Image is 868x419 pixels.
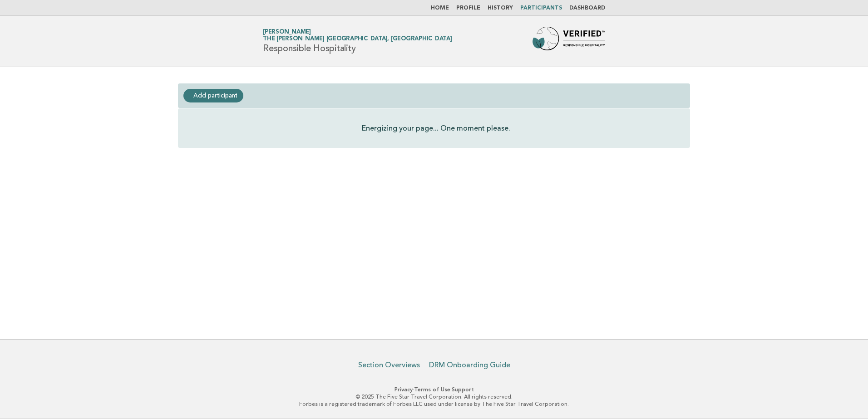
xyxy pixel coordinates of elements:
[431,5,449,11] a: Home
[488,5,513,11] a: History
[156,400,712,408] p: Forbes is a registered trademark of Forbes LLC used under license by The Five Star Travel Corpora...
[362,123,510,133] p: Energizing your page... One moment please.
[395,386,413,393] a: Privacy
[414,386,450,393] a: Terms of Use
[456,5,480,11] a: Profile
[452,386,474,393] a: Support
[156,393,712,400] p: © 2025 The Five Star Travel Corporation. All rights reserved.
[263,29,452,42] a: [PERSON_NAME]The [PERSON_NAME] [GEOGRAPHIC_DATA], [GEOGRAPHIC_DATA]
[263,29,452,53] h1: Responsible Hospitality
[358,361,420,370] a: Section Overviews
[183,89,243,102] a: Add participant
[533,27,605,56] img: Forbes Travel Guide
[520,5,562,11] a: Participants
[263,36,452,42] span: The [PERSON_NAME] [GEOGRAPHIC_DATA], [GEOGRAPHIC_DATA]
[429,361,510,370] a: DRM Onboarding Guide
[156,386,712,393] p: · ·
[569,5,605,11] a: Dashboard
